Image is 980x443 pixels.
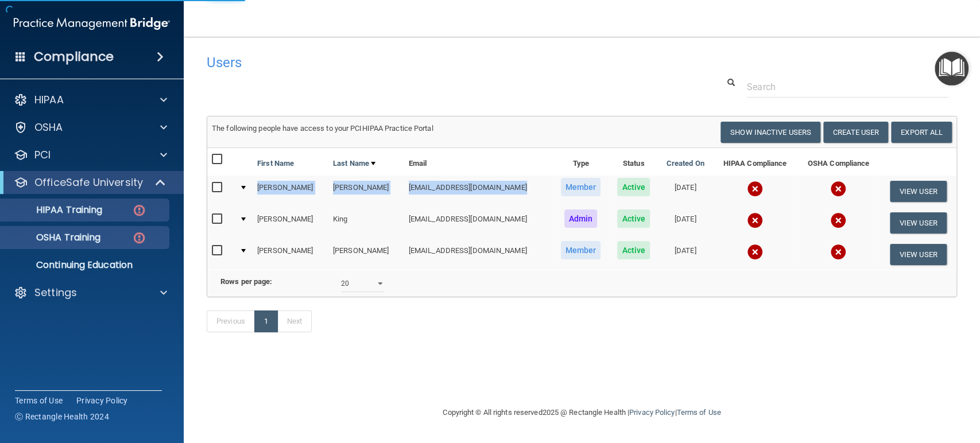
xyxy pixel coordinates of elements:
p: OfficeSafe University [34,176,143,189]
div: Copyright © All rights reserved 2025 @ Rectangle Health | | [373,394,792,431]
img: cross.ca9f0e7f.svg [747,181,763,197]
span: Active [617,241,650,259]
th: Status [609,148,657,176]
td: [DATE] [658,207,712,239]
button: View User [890,212,947,234]
td: [DATE] [658,239,712,270]
input: Search [747,76,948,98]
img: danger-circle.6113f641.png [132,203,146,217]
a: First Name [257,157,294,170]
th: Email [404,148,552,176]
th: HIPAA Compliance [712,148,797,176]
img: cross.ca9f0e7f.svg [830,212,846,228]
a: Settings [14,286,167,300]
a: Created On [667,157,704,170]
a: Terms of Use [676,408,721,417]
img: cross.ca9f0e7f.svg [830,181,846,197]
h4: Users [207,55,637,70]
td: [DATE] [658,176,712,207]
a: Next [277,310,312,332]
img: cross.ca9f0e7f.svg [747,212,763,228]
td: [PERSON_NAME] [328,176,404,207]
b: Rows per page: [220,277,272,286]
span: Active [617,209,650,228]
img: PMB logo [14,12,170,35]
span: The following people have access to your PCIHIPAA Practice Portal [212,124,433,133]
p: HIPAA Training [7,204,102,216]
td: [EMAIL_ADDRESS][DOMAIN_NAME] [404,239,552,270]
td: [EMAIL_ADDRESS][DOMAIN_NAME] [404,207,552,239]
button: View User [890,181,947,202]
button: Show Inactive Users [721,122,820,143]
p: OSHA Training [7,232,100,243]
span: Member [561,241,601,259]
a: Last Name [333,157,375,170]
a: Previous [207,310,255,332]
p: PCI [34,148,51,162]
p: Continuing Education [7,259,164,271]
td: [PERSON_NAME] [253,176,328,207]
button: Create User [823,122,888,143]
p: HIPAA [34,93,64,107]
td: King [328,207,404,239]
a: 1 [254,310,278,332]
a: PCI [14,148,167,162]
img: cross.ca9f0e7f.svg [747,244,763,260]
a: Privacy Policy [76,395,128,406]
span: Active [617,178,650,196]
p: Settings [34,286,77,300]
span: Ⓒ Rectangle Health 2024 [15,411,109,422]
a: Terms of Use [15,395,63,406]
button: View User [890,244,947,265]
span: Admin [564,209,598,228]
a: OSHA [14,121,167,134]
a: OfficeSafe University [14,176,166,189]
img: danger-circle.6113f641.png [132,231,146,245]
th: OSHA Compliance [797,148,880,176]
img: cross.ca9f0e7f.svg [830,244,846,260]
th: Type [552,148,610,176]
p: OSHA [34,121,63,134]
td: [EMAIL_ADDRESS][DOMAIN_NAME] [404,176,552,207]
td: [PERSON_NAME] [253,207,328,239]
a: Export All [891,122,952,143]
h4: Compliance [34,49,114,65]
button: Open Resource Center [935,52,969,86]
a: Privacy Policy [629,408,675,417]
span: Member [561,178,601,196]
td: [PERSON_NAME] [328,239,404,270]
td: [PERSON_NAME] [253,239,328,270]
a: HIPAA [14,93,167,107]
